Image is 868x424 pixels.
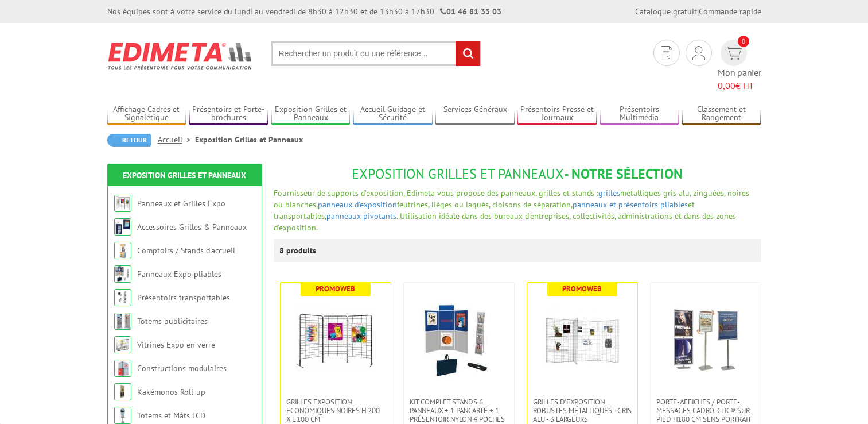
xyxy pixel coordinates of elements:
[353,105,433,124] a: Accueil Guidage et Sécurité
[352,165,564,183] span: Exposition Grilles et Panneaux
[635,6,697,17] a: Catalogue gratuit
[158,134,195,145] a: Accueil
[661,46,672,60] img: devis rapide
[137,292,230,303] a: Présentoirs transportables
[137,340,215,350] a: Vitrines Expo en verre
[600,105,679,124] a: Présentoirs Multimédia
[279,239,322,262] p: 8 produits
[137,222,247,232] a: Accessoires Grilles & Panneaux
[456,41,480,66] input: rechercher
[271,41,481,66] input: Rechercher un produit ou une référence...
[114,289,131,306] img: Présentoirs transportables
[137,363,227,373] a: Constructions modulaires
[665,300,746,380] img: Porte-affiches / Porte-messages Cadro-Clic® sur pied H180 cm sens portrait ou paysage
[114,336,131,353] img: Vitrines Expo en verre
[718,40,761,92] a: devis rapide 0 Mon panier 0,00€ HT
[542,300,622,380] img: Grilles d'exposition robustes métalliques - gris alu - 3 largeurs 70-100-120 cm
[295,300,376,380] img: Grilles Exposition Economiques Noires H 200 x L 100 cm
[114,383,131,400] img: Kakémonos Roll-up
[281,398,391,423] a: Grilles Exposition Economiques Noires H 200 x L 100 cm
[137,387,205,397] a: Kakémonos Roll-up
[718,79,761,92] span: € HT
[274,188,749,233] font: Fournisseur de supports d'exposition, Edimeta vous propose des panneaux, grilles et stands : méta...
[114,313,131,330] img: Totems publicitaires
[107,34,254,77] img: Edimeta
[137,245,235,256] a: Comptoirs / Stands d'accueil
[189,105,268,124] a: Présentoirs et Porte-brochures
[137,269,221,279] a: Panneaux Expo pliables
[114,407,131,424] img: Totems et Mâts LCD
[562,284,602,294] b: Promoweb
[286,398,385,423] span: Grilles Exposition Economiques Noires H 200 x L 100 cm
[718,66,761,92] span: Mon panier
[107,134,151,147] a: Retour
[114,265,131,283] img: Panneaux Expo pliables
[517,105,597,124] a: Présentoirs Presse et Journaux
[699,6,761,17] a: Commande rapide
[598,188,620,198] a: grilles
[419,300,499,380] img: Kit complet stands 6 panneaux + 1 pancarte + 1 présentoir nylon 4 poches + sacs de transports
[692,46,705,60] img: devis rapide
[635,6,761,17] div: |
[137,198,225,209] a: Panneaux et Grilles Expo
[318,199,397,210] a: panneaux d'exposition
[123,170,246,180] a: Exposition Grilles et Panneaux
[137,316,208,326] a: Totems publicitaires
[738,36,749,47] span: 0
[440,6,501,17] strong: 01 46 81 33 03
[271,105,351,124] a: Exposition Grilles et Panneaux
[274,167,761,182] h1: - NOTRE SÉLECTION
[114,195,131,212] img: Panneaux et Grilles Expo
[682,105,761,124] a: Classement et Rangement
[114,218,131,236] img: Accessoires Grilles & Panneaux
[718,80,735,91] span: 0,00
[137,410,205,421] a: Totems et Mâts LCD
[326,211,396,221] a: panneaux pivotants
[725,47,742,60] img: devis rapide
[195,134,303,145] li: Exposition Grilles et Panneaux
[107,105,186,124] a: Affichage Cadres et Signalétique
[435,105,515,124] a: Services Généraux
[114,242,131,259] img: Comptoirs / Stands d'accueil
[114,360,131,377] img: Constructions modulaires
[316,284,355,294] b: Promoweb
[107,6,501,17] div: Nos équipes sont à votre service du lundi au vendredi de 8h30 à 12h30 et de 13h30 à 17h30
[573,199,688,210] a: panneaux et présentoirs pliables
